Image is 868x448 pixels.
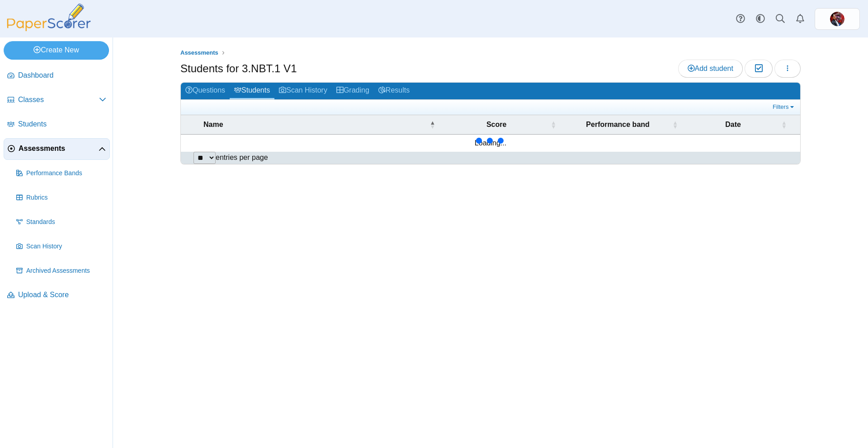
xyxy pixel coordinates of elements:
[830,12,844,26] img: ps.yyrSfKExD6VWH9yo
[4,89,110,111] a: Classes
[4,4,94,31] img: PaperScorer
[687,120,779,130] span: Date
[444,120,549,130] span: Score
[672,120,678,129] span: Performance band : Activate to sort
[181,83,230,99] a: Questions
[230,83,274,99] a: Students
[4,65,110,87] a: Dashboard
[26,218,106,227] span: Standards
[790,9,810,29] a: Alerts
[332,83,374,99] a: Grading
[180,61,297,76] h1: Students for 3.NBT.1 V1
[678,60,743,78] a: Add student
[203,120,428,130] span: Name
[565,120,670,130] span: Performance band
[13,187,110,209] a: Rubrics
[181,135,800,152] td: Loading...
[18,70,106,80] span: Dashboard
[274,83,332,99] a: Scan History
[26,169,106,178] span: Performance Bands
[4,114,110,135] a: Students
[770,103,798,112] a: Filters
[13,260,110,282] a: Archived Assessments
[18,290,106,300] span: Upload & Score
[815,8,860,30] a: ps.yyrSfKExD6VWH9yo
[13,236,110,257] a: Scan History
[216,154,268,161] label: entries per page
[26,266,106,275] span: Archived Assessments
[830,12,844,26] span: Greg Mullen
[429,120,435,129] span: Name : Activate to invert sorting
[688,65,733,72] span: Add student
[178,47,221,59] a: Assessments
[374,83,414,99] a: Results
[180,49,218,56] span: Assessments
[551,120,556,129] span: Score : Activate to sort
[26,193,106,202] span: Rubrics
[4,285,110,306] a: Upload & Score
[18,119,106,129] span: Students
[13,211,110,233] a: Standards
[781,120,787,129] span: Date : Activate to sort
[13,163,110,184] a: Performance Bands
[4,41,109,59] a: Create New
[4,138,110,160] a: Assessments
[18,95,99,105] span: Classes
[19,144,99,154] span: Assessments
[26,242,106,251] span: Scan History
[4,25,94,33] a: PaperScorer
